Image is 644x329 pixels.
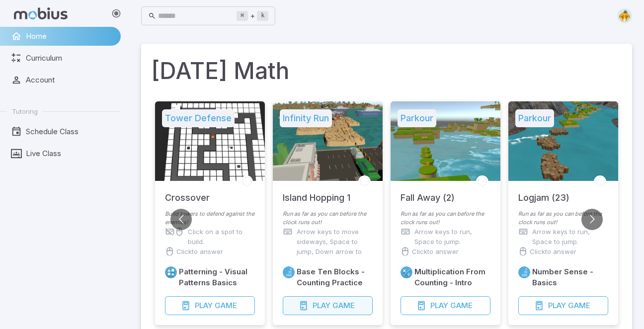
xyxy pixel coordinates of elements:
[412,247,490,266] p: Click to answer questions.
[518,181,569,205] h5: Logjam (23)
[283,181,350,205] h5: Island Hopping 1
[332,300,355,311] span: Game
[313,300,330,311] span: Play
[12,107,38,116] span: Tutoring
[283,266,295,278] a: Place Value
[401,210,490,227] p: Run as far as you can before the clock runs out!
[532,266,608,288] h6: Number Sense - Basics
[450,300,473,311] span: Game
[515,109,554,127] h5: Parkour
[257,11,268,21] kbd: k
[401,266,412,278] a: Multiply/Divide
[165,210,255,227] p: Build towers to defend against the enemies!
[26,31,114,42] span: Home
[188,227,255,247] p: Click on a spot to build.
[237,11,248,21] kbd: ⌘
[398,109,436,127] h5: Parkour
[617,8,632,23] img: semi-circle.svg
[518,266,530,278] a: Place Value
[401,296,490,315] button: PlayGame
[414,266,490,288] h6: Multiplication From Counting - Intro
[26,126,114,137] span: Schedule Class
[401,181,455,205] h5: Fall Away (2)
[414,227,490,247] p: Arrow keys to run, Space to jump.
[26,75,114,85] span: Account
[548,300,566,311] span: Play
[581,209,603,230] button: Go to next slide
[518,296,608,315] button: PlayGame
[532,227,608,247] p: Arrow keys to run, Space to jump.
[195,300,213,311] span: Play
[151,54,622,87] h1: [DATE] Math
[518,210,608,227] p: Run as far as you can before the clock runs out!
[26,148,114,159] span: Live Class
[176,247,255,266] p: Click to answer questions.
[26,53,114,64] span: Curriculum
[165,266,177,278] a: Visual Patterning
[237,10,268,22] div: +
[179,266,255,288] h6: Patterning - Visual Patterns Basics
[283,210,373,227] p: Run as far as you can before the clock runs out!
[170,209,192,230] button: Go to previous slide
[215,300,237,311] span: Game
[430,300,448,311] span: Play
[283,296,373,315] button: PlayGame
[162,109,235,127] h5: Tower Defense
[530,247,608,266] p: Click to answer questions.
[297,227,373,266] p: Arrow keys to move sideways, Space to jump, Down arrow to duck and roll.
[280,109,332,127] h5: Infinity Run
[165,181,210,205] h5: Crossover
[297,266,373,288] h6: Base Ten Blocks - Counting Practice
[568,300,590,311] span: Game
[165,296,255,315] button: PlayGame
